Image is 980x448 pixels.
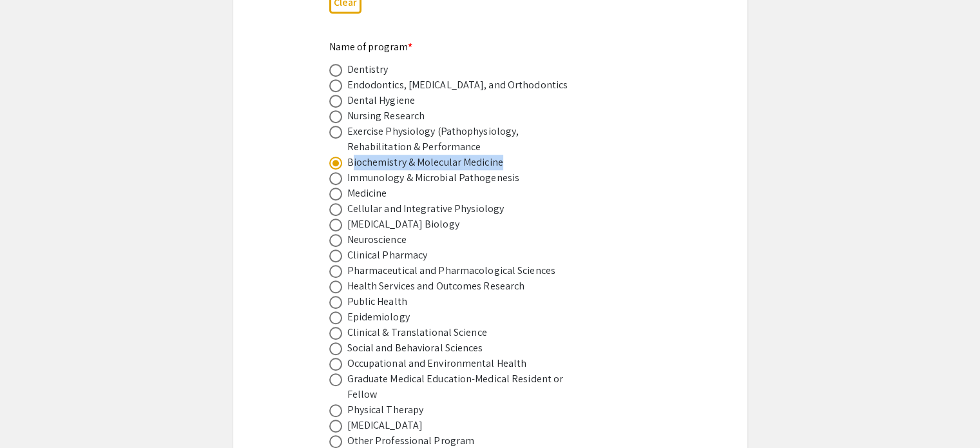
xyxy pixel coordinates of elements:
div: Clinical Pharmacy [347,248,428,263]
div: Physical Therapy [347,402,424,418]
div: Graduate Medical Education-Medical Resident or Fellow [347,371,573,402]
div: [MEDICAL_DATA] Biology [347,217,459,232]
div: Dentistry [347,62,389,77]
div: Social and Behavioral Sciences [347,340,483,356]
div: Pharmaceutical and Pharmacological Sciences [347,263,555,278]
div: Occupational and Environmental Health [347,356,527,371]
div: Clinical & Translational Science [347,325,487,340]
div: [MEDICAL_DATA] [347,418,423,433]
div: Health Services and Outcomes Research [347,278,525,294]
iframe: Chat [10,390,55,438]
div: Public Health [347,294,407,309]
div: Dental Hygiene [347,93,415,108]
div: Nursing Research [347,108,425,124]
div: Neuroscience [347,232,407,248]
div: Endodontics, [MEDICAL_DATA], and Orthodontics [347,77,568,93]
div: Immunology & Microbial Pathogenesis [347,170,520,186]
div: Medicine [347,186,387,201]
mat-label: Name of program [329,40,413,54]
div: Exercise Physiology (Pathophysiology, Rehabilitation & Performance [347,124,573,155]
div: Cellular and Integrative Physiology [347,201,504,217]
div: Biochemistry & Molecular Medicine [347,155,503,170]
div: Epidemiology [347,309,410,325]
